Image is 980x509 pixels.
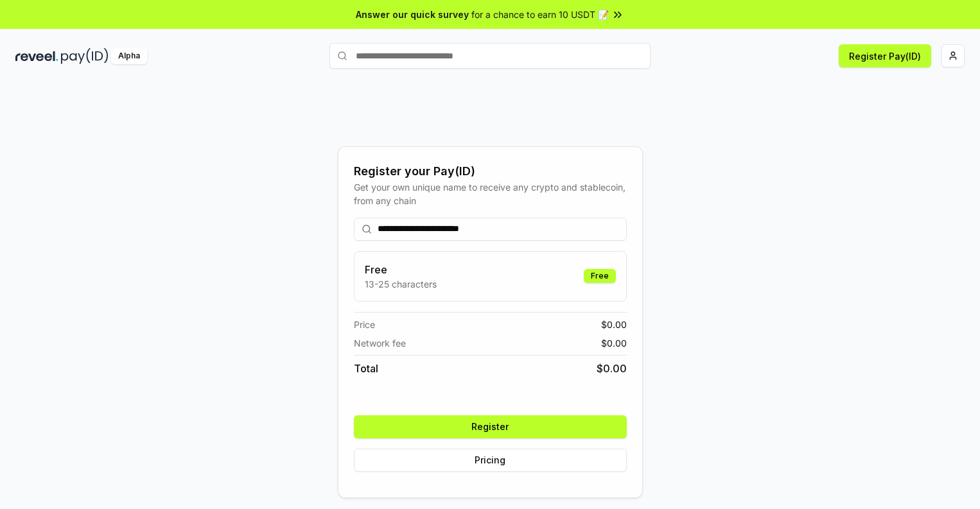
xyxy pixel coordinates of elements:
[601,336,627,350] span: $ 0.00
[354,180,627,207] div: Get your own unique name to receive any crypto and stablecoin, from any chain
[354,415,627,438] button: Register
[61,48,109,64] img: pay_id
[356,8,469,21] span: Answer our quick survey
[354,318,375,331] span: Price
[601,318,627,331] span: $ 0.00
[15,48,58,64] img: reveel_dark
[584,269,616,283] div: Free
[354,162,627,180] div: Register your Pay(ID)
[365,277,437,291] p: 13-25 characters
[597,361,627,376] span: $ 0.00
[354,336,406,350] span: Network fee
[111,48,147,64] div: Alpha
[354,449,627,472] button: Pricing
[365,262,437,277] h3: Free
[839,44,931,67] button: Register Pay(ID)
[471,8,609,21] span: for a chance to earn 10 USDT 📝
[354,361,378,376] span: Total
